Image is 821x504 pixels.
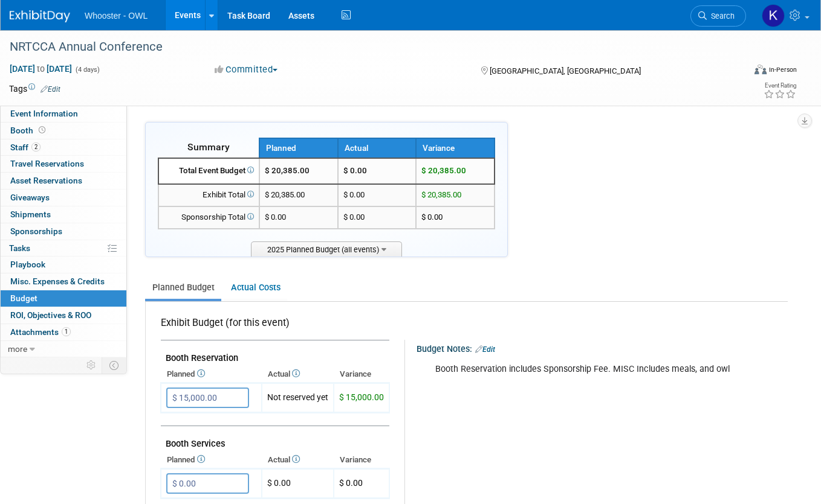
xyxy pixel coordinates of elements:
[262,469,334,499] td: $ 0.00
[417,340,787,356] div: Budget Notes:
[10,142,41,152] span: Staff
[10,293,37,303] span: Budget
[81,357,102,373] td: Personalize Event Tab Strip
[338,158,417,184] td: $ 0.00
[262,366,334,383] th: Actual
[338,138,417,158] th: Actual
[490,66,641,75] span: [GEOGRAPHIC_DATA], [GEOGRAPHIC_DATA]
[338,184,417,206] td: $ 0.00
[427,357,765,381] div: Booth Reservation includes Sponsorship Fee. MISC Includes meals, and owl
[265,212,286,222] span: $ 0.00
[161,451,262,468] th: Planned
[421,166,466,175] span: $ 20,385.00
[187,141,230,153] span: Summary
[1,190,126,206] a: Giveaways
[9,243,30,253] span: Tasks
[145,276,221,299] a: Planned Budget
[1,173,126,189] a: Asset Reservations
[62,327,71,336] span: 1
[36,126,48,135] span: Booth not reserved yet
[334,366,389,383] th: Variance
[161,366,262,383] th: Planned
[768,65,797,74] div: In-Person
[339,478,363,488] span: $ 0.00
[10,226,62,236] span: Sponsorships
[1,257,126,273] a: Playbook
[338,206,417,229] td: $ 0.00
[10,159,84,168] span: Travel Reservations
[10,193,50,202] span: Giveaways
[10,327,71,337] span: Attachments
[1,290,126,307] a: Budget
[41,85,60,94] a: Edit
[10,260,45,269] span: Playbook
[1,273,126,290] a: Misc. Expenses & Credits
[1,240,126,257] a: Tasks
[265,190,305,199] span: $ 20,385.00
[161,340,389,366] td: Booth Reservation
[1,123,126,139] a: Booth
[1,341,126,357] a: more
[10,209,51,219] span: Shipments
[164,190,254,201] div: Exhibit Total
[9,63,73,74] span: [DATE] [DATE]
[224,276,287,299] a: Actual Costs
[265,166,310,175] span: $ 20,385.00
[85,11,148,21] span: Whooster - OWL
[31,142,41,152] span: 2
[10,10,70,22] img: ExhibitDay
[10,310,91,320] span: ROI, Objectives & ROO
[1,324,126,340] a: Attachments1
[707,11,735,21] span: Search
[421,190,461,199] span: $ 20,385.00
[764,83,796,89] div: Event Rating
[164,165,254,177] div: Total Event Budget
[9,83,60,95] td: Tags
[334,451,389,468] th: Variance
[416,138,495,158] th: Variance
[10,109,78,118] span: Event Information
[102,357,127,373] td: Toggle Event Tabs
[74,66,100,74] span: (4 days)
[1,206,126,223] a: Shipments
[681,63,797,81] div: Event Format
[8,344,27,354] span: more
[161,426,389,452] td: Booth Services
[421,212,443,222] span: $ 0.00
[161,316,385,336] div: Exhibit Budget (for this event)
[35,64,47,74] span: to
[339,392,384,402] span: $ 15,000.00
[5,36,730,58] div: NRTCCA Annual Conference
[1,223,126,240] a: Sponsorships
[259,138,338,158] th: Planned
[262,383,334,413] td: Not reserved yet
[1,156,126,172] a: Travel Reservations
[10,126,48,135] span: Booth
[262,451,334,468] th: Actual
[164,212,254,223] div: Sponsorship Total
[475,345,495,354] a: Edit
[1,106,126,122] a: Event Information
[10,176,82,185] span: Asset Reservations
[1,139,126,156] a: Staff2
[690,5,746,27] a: Search
[10,276,105,286] span: Misc. Expenses & Credits
[762,4,785,27] img: Kamila Castaneda
[210,63,282,76] button: Committed
[754,65,767,74] img: Format-Inperson.png
[251,241,402,257] span: 2025 Planned Budget (all events)
[1,307,126,324] a: ROI, Objectives & ROO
